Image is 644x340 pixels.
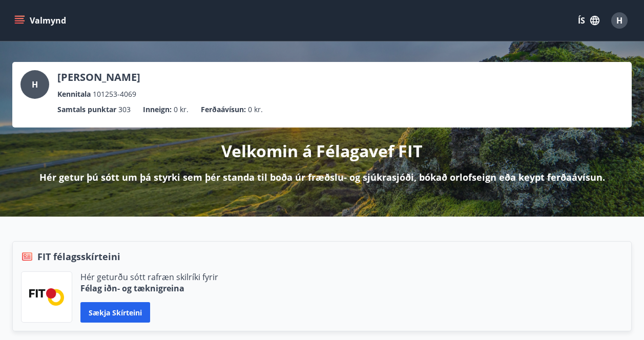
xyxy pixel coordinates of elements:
[572,11,605,30] button: ÍS
[12,11,70,30] button: menu
[118,104,131,115] span: 303
[39,171,605,184] p: Hér getur þú sótt um þá styrki sem þér standa til boða úr fræðslu- og sjúkrasjóði, bókað orlofsei...
[607,8,632,33] button: H
[37,250,120,263] span: FIT félagsskírteini
[616,15,622,26] span: H
[201,104,246,115] p: Ferðaávísun :
[248,104,263,115] span: 0 kr.
[174,104,189,115] span: 0 kr.
[57,104,116,115] p: Samtals punktar
[93,89,136,100] span: 101253-4069
[80,283,218,294] p: Félag iðn- og tæknigreina
[29,288,64,305] img: FPQVkF9lTnNbbaRSFyT17YYeljoOGk5m51IhT0bO.png
[57,70,140,84] p: [PERSON_NAME]
[57,89,91,100] p: Kennitala
[143,104,172,115] p: Inneign :
[32,79,38,90] span: H
[80,302,150,323] button: Sækja skírteini
[80,271,218,283] p: Hér geturðu sótt rafræn skilríki fyrir
[221,140,423,162] p: Velkomin á Félagavef FIT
